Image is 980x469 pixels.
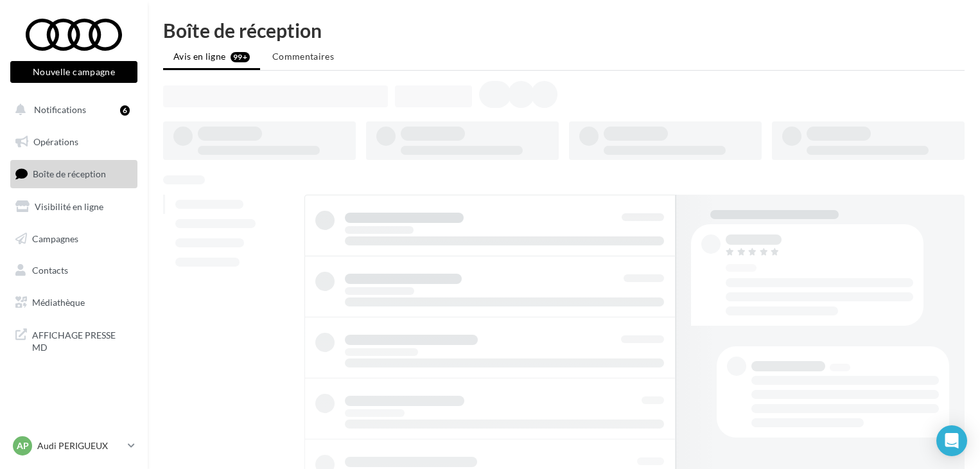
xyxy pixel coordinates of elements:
span: Campagnes [32,233,78,243]
span: AP [17,439,29,452]
div: 6 [120,105,130,116]
span: Opérations [33,136,78,147]
a: Visibilité en ligne [8,193,140,220]
span: Médiathèque [32,297,85,308]
span: Boîte de réception [33,168,106,179]
div: Boîte de réception [163,21,965,40]
a: AFFICHAGE PRESSE MD [8,321,140,359]
button: Nouvelle campagne [10,61,137,83]
a: Contacts [8,257,140,284]
div: Open Intercom Messenger [936,425,967,456]
a: Médiathèque [8,289,140,316]
a: Campagnes [8,226,140,252]
p: Audi PERIGUEUX [37,439,123,452]
span: AFFICHAGE PRESSE MD [32,326,132,354]
a: Opérations [8,128,140,155]
span: Commentaires [272,51,334,62]
a: Boîte de réception [8,160,140,188]
span: Contacts [32,265,68,276]
button: Notifications 6 [8,96,135,123]
span: Visibilité en ligne [35,201,103,212]
a: AP Audi PERIGUEUX [10,434,137,458]
span: Notifications [34,104,86,115]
